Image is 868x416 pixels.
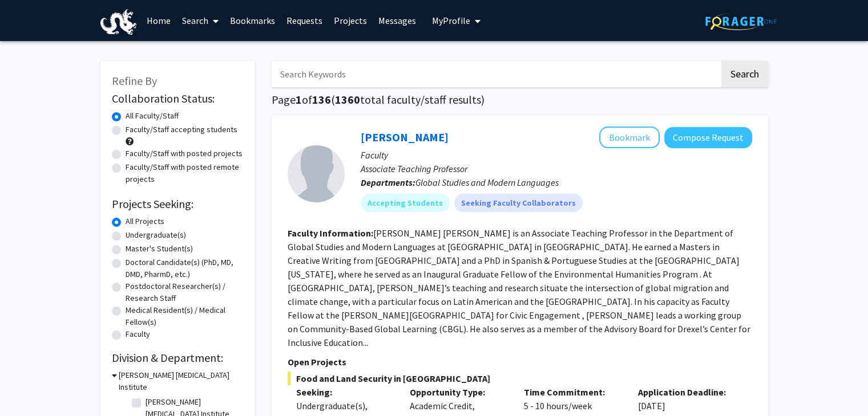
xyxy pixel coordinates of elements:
[524,385,621,399] p: Time Commitment:
[126,148,243,160] label: Faculty/Staff with posted projects
[281,1,328,40] a: Requests
[288,372,752,385] span: Food and Land Security in [GEOGRAPHIC_DATA]
[126,256,243,280] label: Doctoral Candidate(s) (PhD, MD, DMD, PharmD, etc.)
[705,13,777,30] img: ForagerOne Logo
[335,92,360,107] span: 1360
[638,385,735,399] p: Application Deadline:
[721,61,768,87] button: Search
[454,194,583,212] mat-chip: Seeking Faculty Collaborators
[126,161,243,185] label: Faculty/Staff with posted remote projects
[126,304,243,328] label: Medical Resident(s) / Medical Fellow(s)
[415,177,559,188] span: Global Studies and Modern Languages
[126,280,243,304] label: Postdoctoral Researcher(s) / Research Staff
[224,1,281,40] a: Bookmarks
[126,243,193,255] label: Master's Student(s)
[126,328,150,340] label: Faculty
[119,369,243,393] h3: [PERSON_NAME] [MEDICAL_DATA] Institute
[361,130,449,144] a: [PERSON_NAME]
[272,61,720,87] input: Search Keywords
[9,365,49,407] iframe: Chat
[112,197,243,211] h2: Projects Seeking:
[176,1,224,40] a: Search
[373,1,422,40] a: Messages
[312,92,331,107] span: 136
[288,355,752,369] p: Open Projects
[296,92,302,107] span: 1
[664,127,752,148] button: Compose Request to Steve Dolph
[112,351,243,365] h2: Division & Department:
[126,229,186,241] label: Undergraduate(s)
[288,227,373,239] b: Faculty Information:
[361,194,450,212] mat-chip: Accepting Students
[112,74,157,88] span: Refine By
[599,127,660,148] button: Add Steve Dolph to Bookmarks
[288,227,750,348] fg-read-more: [PERSON_NAME] [PERSON_NAME] is an Associate Teaching Professor in the Department of Global Studie...
[361,148,752,162] p: Faculty
[112,92,243,105] h2: Collaboration Status:
[296,385,393,399] p: Seeking:
[126,215,164,227] label: All Projects
[328,1,373,40] a: Projects
[100,9,137,35] img: Drexel University Logo
[141,1,176,40] a: Home
[361,162,752,176] p: Associate Teaching Professor
[272,93,768,107] h1: Page of ( total faculty/staff results)
[361,177,415,188] b: Departments:
[432,15,470,26] span: My Profile
[126,124,237,136] label: Faculty/Staff accepting students
[410,385,507,399] p: Opportunity Type:
[126,110,179,122] label: All Faculty/Staff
